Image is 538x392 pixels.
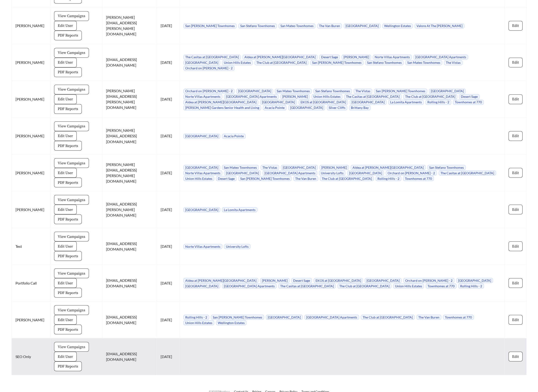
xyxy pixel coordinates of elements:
[102,44,157,81] td: [EMAIL_ADDRESS][DOMAIN_NAME]
[58,180,78,185] span: PDF Reports
[58,307,85,313] span: View Campaigns
[54,197,89,202] a: View Campaigns
[313,89,352,94] span: San Stefano Townhomes
[54,205,77,214] button: Edit User
[291,278,312,283] span: Desert Sage
[293,176,318,181] span: The Van Buren
[157,228,180,265] td: [DATE]
[157,338,180,375] td: [DATE]
[183,55,241,60] span: The Casitas at [GEOGRAPHIC_DATA]
[453,100,484,105] span: Townhomes at 770
[183,165,220,170] span: [GEOGRAPHIC_DATA]
[102,81,157,118] td: [PERSON_NAME][EMAIL_ADDRESS][PERSON_NAME][DOMAIN_NAME]
[222,60,253,65] span: Union Hills Estates
[54,278,77,288] button: Edit User
[54,195,89,205] button: View Campaigns
[260,100,297,105] span: [GEOGRAPHIC_DATA]
[222,134,246,139] span: Acacia Pointe
[388,100,424,105] span: La Lomita Apartments
[58,60,73,65] span: Edit User
[54,141,82,150] button: PDF Reports
[266,315,303,320] span: [GEOGRAPHIC_DATA]
[54,305,89,315] button: View Campaigns
[54,60,77,64] a: Edit User
[102,154,157,191] td: [PERSON_NAME][EMAIL_ADDRESS][PERSON_NAME][DOMAIN_NAME]
[157,301,180,338] td: [DATE]
[236,89,273,94] span: [GEOGRAPHIC_DATA]
[157,118,180,154] td: [DATE]
[58,327,78,332] span: PDF Reports
[54,124,89,128] a: View Campaigns
[512,354,519,359] span: Edit
[183,105,261,110] span: [PERSON_NAME] Gardens Senior Health and Living
[416,315,441,320] span: The Van Buren
[403,176,434,181] span: Townhomes at 770
[157,44,180,81] td: [DATE]
[54,344,89,349] a: View Campaigns
[310,60,363,65] span: San [PERSON_NAME] Townhomes
[157,81,180,118] td: [DATE]
[354,89,372,94] span: The Vistas
[58,106,78,112] span: PDF Reports
[54,268,89,278] button: View Campaigns
[58,207,73,212] span: Edit User
[183,315,209,320] span: Rolling Hills - 2
[12,81,50,118] td: [PERSON_NAME]
[512,317,519,322] span: Edit
[337,283,391,288] span: The Club at [GEOGRAPHIC_DATA]
[183,244,222,249] span: Norte Villas Apartments
[54,67,82,77] button: PDF Reports
[508,131,523,141] button: Edit
[376,176,401,181] span: Rolling Hills - 2
[12,7,50,44] td: [PERSON_NAME]
[183,66,234,71] span: Orchard on [PERSON_NAME] - 2
[429,89,466,94] span: [GEOGRAPHIC_DATA]
[183,176,214,181] span: Union Hills Estates
[314,278,363,283] span: EKOS at [GEOGRAPHIC_DATA]
[12,44,50,81] td: [PERSON_NAME]
[54,21,77,31] button: Edit User
[263,105,286,110] span: Acacia Pointe
[512,170,519,175] span: Edit
[222,207,257,212] span: La Lomita Apartments
[58,23,73,28] span: Edit User
[58,216,78,222] span: PDF Reports
[54,280,77,285] a: Edit User
[54,251,82,261] button: PDF Reports
[54,31,82,40] button: PDF Reports
[317,23,342,28] span: The Van Buren
[386,170,437,175] span: Orchard on [PERSON_NAME] - 2
[456,278,493,283] span: [GEOGRAPHIC_DATA]
[415,23,464,28] span: Valore At The [PERSON_NAME]
[238,23,277,28] span: San Stefano Townhomes
[344,23,380,28] span: [GEOGRAPHIC_DATA]
[58,363,78,369] span: PDF Reports
[403,94,457,99] span: The Club at [GEOGRAPHIC_DATA]
[58,290,78,295] span: PDF Reports
[58,197,85,202] span: View Campaigns
[224,94,279,99] span: [GEOGRAPHIC_DATA] Apartments
[12,301,50,338] td: [PERSON_NAME]
[54,121,89,131] button: View Campaigns
[183,283,220,288] span: [GEOGRAPHIC_DATA]
[54,342,89,352] button: View Campaigns
[183,278,258,283] span: Aldea at [PERSON_NAME][GEOGRAPHIC_DATA]
[508,168,523,178] button: Edit
[54,58,77,67] button: Edit User
[58,317,73,322] span: Edit User
[183,23,237,28] span: San [PERSON_NAME] Townhomes
[54,13,89,18] a: View Campaigns
[54,315,77,325] button: Edit User
[403,278,454,283] span: Orchard on [PERSON_NAME] - 2
[54,85,89,94] button: View Campaigns
[54,94,77,104] button: Edit User
[58,33,78,38] span: PDF Reports
[54,352,77,361] button: Edit User
[275,89,312,94] span: San Mateo Townhomes
[512,23,519,28] span: Edit
[365,278,401,283] span: [GEOGRAPHIC_DATA]
[12,265,50,301] td: Portfolio Call
[508,94,523,104] button: Edit
[58,123,85,129] span: View Campaigns
[54,207,77,211] a: Edit User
